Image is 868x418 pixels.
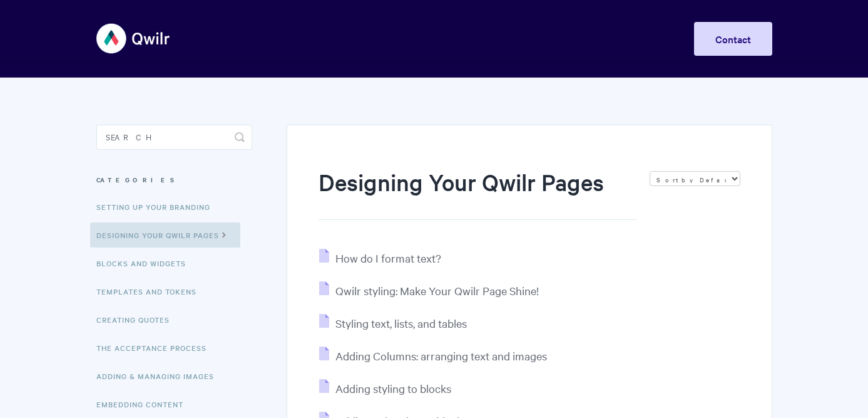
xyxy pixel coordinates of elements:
[335,348,547,363] span: Adding Columns: arranging text and images
[319,251,441,265] a: How do I format text?
[96,15,171,62] img: Qwilr Help Center
[90,222,240,248] a: Designing Your Qwilr Pages
[319,316,467,330] a: Styling text, lists, and tables
[319,348,547,363] a: Adding Columns: arranging text and images
[96,335,216,360] a: The Acceptance Process
[96,169,252,191] h3: Categories
[335,283,539,298] span: Qwilr styling: Make Your Qwilr Page Shine!
[650,171,740,186] select: Page reloads on selection
[96,279,206,304] a: Templates and Tokens
[96,251,195,276] a: Blocks and Widgets
[335,381,451,395] span: Adding styling to blocks
[335,316,467,330] span: Styling text, lists, and tables
[319,166,636,220] h1: Designing Your Qwilr Pages
[96,392,193,417] a: Embedding Content
[319,283,539,298] a: Qwilr styling: Make Your Qwilr Page Shine!
[319,381,451,395] a: Adding styling to blocks
[694,22,772,56] a: Contact
[96,307,179,332] a: Creating Quotes
[96,194,220,219] a: Setting up your Branding
[96,363,223,389] a: Adding & Managing Images
[96,125,252,150] input: Search
[335,251,441,265] span: How do I format text?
